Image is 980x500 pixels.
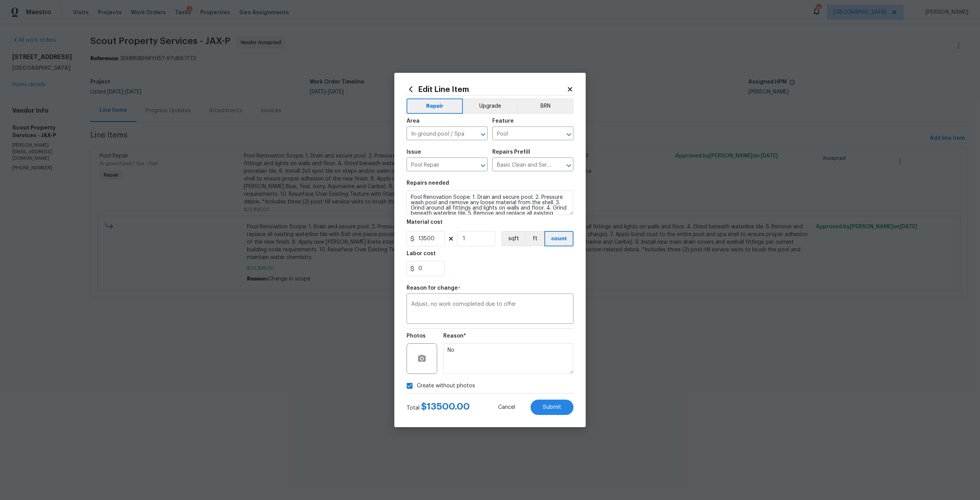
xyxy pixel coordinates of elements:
[486,400,528,415] button: Cancel
[544,231,573,246] button: count
[407,403,470,412] div: Total
[407,180,449,186] h5: Repairs needed
[478,129,488,140] button: Open
[478,160,488,171] button: Open
[501,231,525,246] button: sqft
[563,129,574,140] button: Open
[543,405,561,410] span: Submit
[407,85,567,93] h2: Edit Line Item
[407,118,420,124] h5: Area
[407,285,458,291] h5: Reason for change
[492,118,514,124] h5: Feature
[407,220,443,225] h5: Material cost
[443,333,466,339] h5: Reason*
[407,98,463,114] button: Repair
[498,405,515,410] span: Cancel
[492,149,530,155] h5: Repairs Prefill
[407,251,436,256] h5: Labor cost
[421,402,470,411] span: $ 13500.00
[531,400,573,415] button: Submit
[517,98,573,114] button: BRN
[411,302,569,318] textarea: Adjust, no work comopleted due to offer
[463,98,518,114] button: Upgrade
[417,382,475,390] span: Create without photos
[525,231,544,246] button: ft
[407,333,426,339] h5: Photos
[407,149,421,155] h5: Issue
[563,160,574,171] button: Open
[443,343,573,374] textarea: No
[407,190,573,215] textarea: Pool Renovation Scope: 1. Drain and secure pool. 2. Pressure wash pool and remove any loose mater...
